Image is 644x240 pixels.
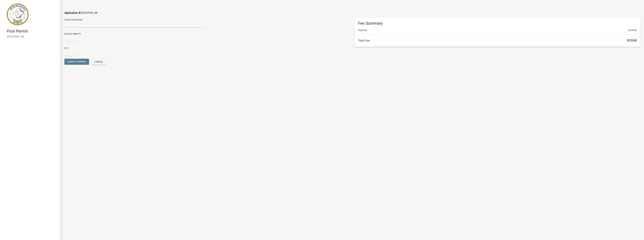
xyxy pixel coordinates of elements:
span: Cancel [94,60,103,63]
span: $125.00 [628,29,637,32]
button: Cancel [92,59,106,65]
span: 2025-POOL-48 [80,11,97,14]
h6: Fee Summary [358,21,637,26]
h6: 2025-POOL-48 [7,35,58,38]
h6: Total Due [358,39,637,42]
label: Credit Card Number [64,19,83,21]
h4: Pool Permit [7,29,58,34]
button: Submit Payment [64,59,89,65]
span: Submit Payment [67,60,86,63]
span: Application # [64,11,80,14]
img: Putnam County, Georgia [7,4,29,25]
li: Pool Fee [358,29,637,32]
span: $125.00 [627,39,637,42]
